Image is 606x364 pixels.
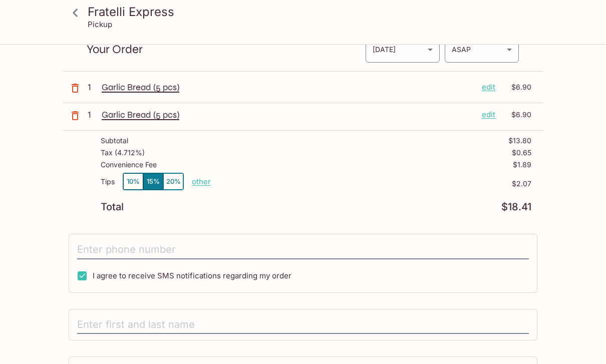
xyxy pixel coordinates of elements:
[482,82,495,93] p: edit
[102,109,474,120] p: Garlic Bread (5 pcs)
[88,109,98,120] p: 1
[101,178,115,186] p: Tips
[501,82,531,93] p: $6.90
[102,82,474,93] p: Garlic Bread (5 pcs)
[192,177,211,186] button: other
[501,109,531,120] p: $6.90
[123,173,143,190] button: 10%
[143,173,163,190] button: 15%
[163,173,183,190] button: 20%
[93,271,291,280] span: I agree to receive SMS notifications regarding my order
[366,36,440,63] div: [DATE]
[101,149,145,157] p: Tax ( 4.712% )
[101,161,157,169] p: Convenience Fee
[88,4,535,20] h3: Fratelli Express
[211,180,531,188] p: $2.07
[87,45,365,54] p: Your Order
[88,20,112,29] p: Pickup
[77,315,529,334] input: Enter first and last name
[482,109,495,120] p: edit
[77,240,529,259] input: Enter phone number
[101,202,124,212] p: Total
[501,202,531,212] p: $18.41
[508,137,531,145] p: $13.80
[512,149,531,157] p: $0.65
[101,137,128,145] p: Subtotal
[88,82,98,93] p: 1
[513,161,531,169] p: $1.89
[445,36,519,63] div: ASAP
